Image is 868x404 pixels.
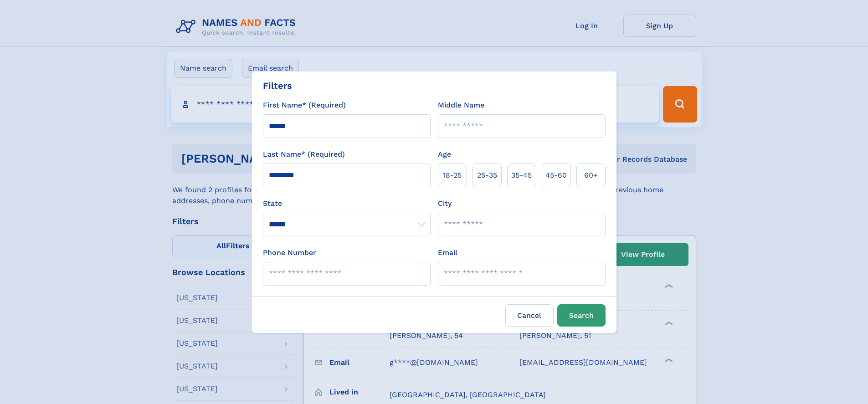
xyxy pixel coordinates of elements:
[263,149,345,160] label: Last Name* (Required)
[263,100,346,111] label: First Name* (Required)
[438,149,451,160] label: Age
[438,247,457,258] label: Email
[263,198,431,209] label: State
[511,170,532,181] span: 35‑45
[263,79,292,92] div: Filters
[438,100,484,111] label: Middle Name
[477,170,497,181] span: 25‑35
[557,304,606,327] button: Search
[545,170,567,181] span: 45‑60
[584,170,598,181] span: 60+
[505,304,554,327] label: Cancel
[263,247,316,258] label: Phone Number
[438,198,452,209] label: City
[443,170,462,181] span: 18‑25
